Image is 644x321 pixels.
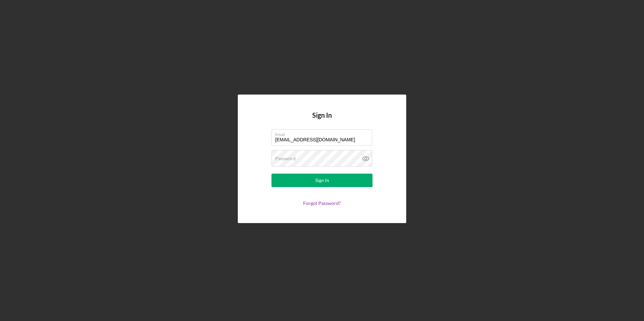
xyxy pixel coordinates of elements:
[303,200,341,206] a: Forgot Password?
[312,111,332,129] h4: Sign In
[315,174,329,187] div: Sign In
[275,130,372,137] label: Email
[275,156,296,161] label: Password
[271,174,373,187] button: Sign In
